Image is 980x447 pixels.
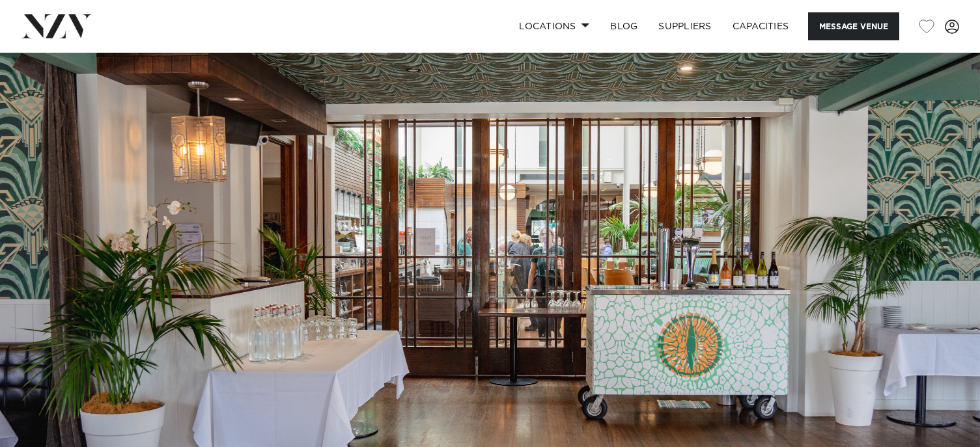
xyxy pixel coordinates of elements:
img: nzv-logo.png [21,14,92,38]
a: Locations [509,12,600,40]
a: Capacities [722,12,800,40]
button: Message Venue [808,12,899,40]
a: BLOG [600,12,648,40]
a: SUPPLIERS [648,12,721,40]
